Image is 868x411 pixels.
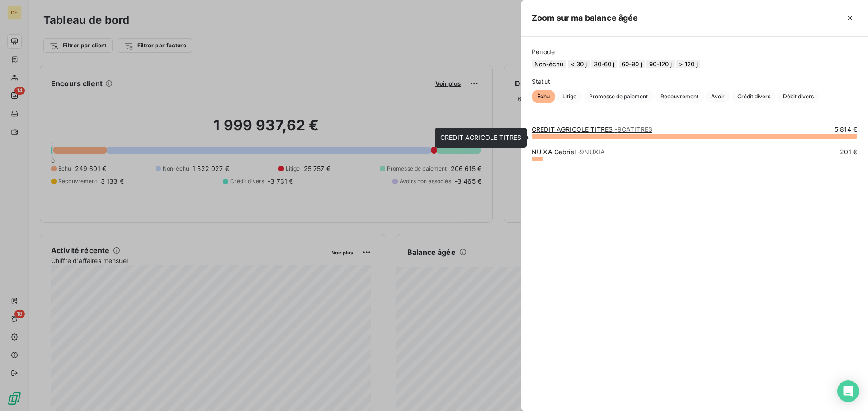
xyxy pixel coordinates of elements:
[532,60,566,68] button: Non-échu
[532,77,857,86] span: Statut
[706,90,730,103] button: Avoir
[614,125,652,133] span: - 9CATITRES
[577,148,605,156] span: - 9NUXIA
[532,148,605,156] a: NUIXA Gabriel
[532,47,857,56] span: Période
[655,90,704,103] button: Recouvrement
[532,125,652,133] a: CREDIT AGRICOLE TITRES
[840,148,857,157] span: 201 €
[778,90,819,103] button: Débit divers
[440,134,521,141] span: CREDIT AGRICOLE TITRES
[591,60,617,68] button: 30-60 j
[619,60,645,68] button: 60-90 j
[835,125,857,134] span: 5 814 €
[568,60,590,68] button: < 30 j
[676,60,700,68] button: > 120 j
[557,90,582,103] button: Litige
[732,90,776,103] button: Crédit divers
[532,90,555,103] button: Échu
[837,380,859,402] div: Open Intercom Messenger
[646,60,675,68] button: 90-120 j
[532,12,638,24] h5: Zoom sur ma balance âgée
[584,90,653,103] button: Promesse de paiement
